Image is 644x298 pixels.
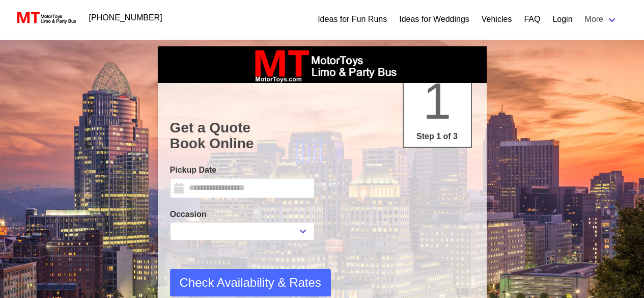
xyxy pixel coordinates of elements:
label: Occasion [170,208,315,221]
a: FAQ [524,13,540,25]
a: More [579,9,624,30]
a: Vehicles [482,13,512,25]
a: Ideas for Fun Runs [318,13,387,25]
p: Step 1 of 3 [408,130,467,143]
a: Ideas for Weddings [399,13,469,25]
img: box_logo_brand.jpeg [246,46,399,83]
span: 1 [423,72,452,129]
a: Login [552,13,572,25]
a: [PHONE_NUMBER] [83,8,169,28]
span: Check Availability & Rates [180,274,321,292]
h1: Get a Quote Book Online [170,120,474,152]
img: MotorToys Logo [14,11,77,25]
label: Pickup Date [170,164,315,176]
button: Check Availability & Rates [170,269,331,296]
